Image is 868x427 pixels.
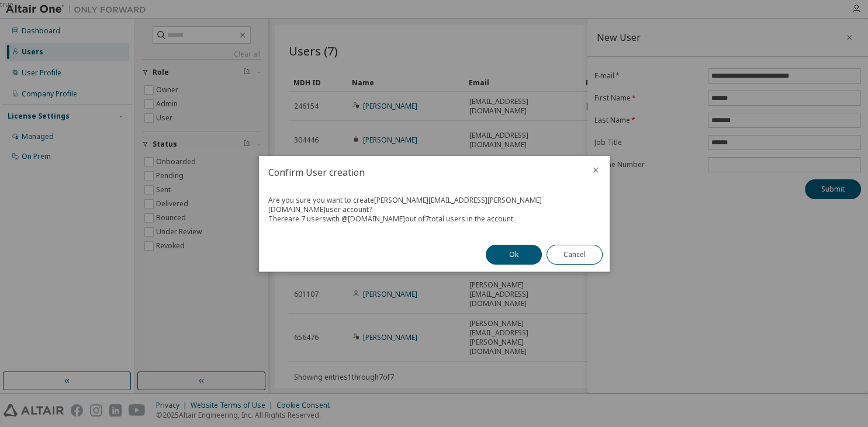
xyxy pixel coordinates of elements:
[268,196,600,214] div: Are you sure you want to create [PERSON_NAME][EMAIL_ADDRESS][PERSON_NAME][DOMAIN_NAME] user account?
[547,245,603,265] button: Cancel
[486,245,542,265] button: Ok
[268,214,600,224] div: There are 7 users with @ [DOMAIN_NAME] out of 7 total users in the account.
[259,156,582,189] h2: Confirm User creation
[591,165,600,175] button: close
